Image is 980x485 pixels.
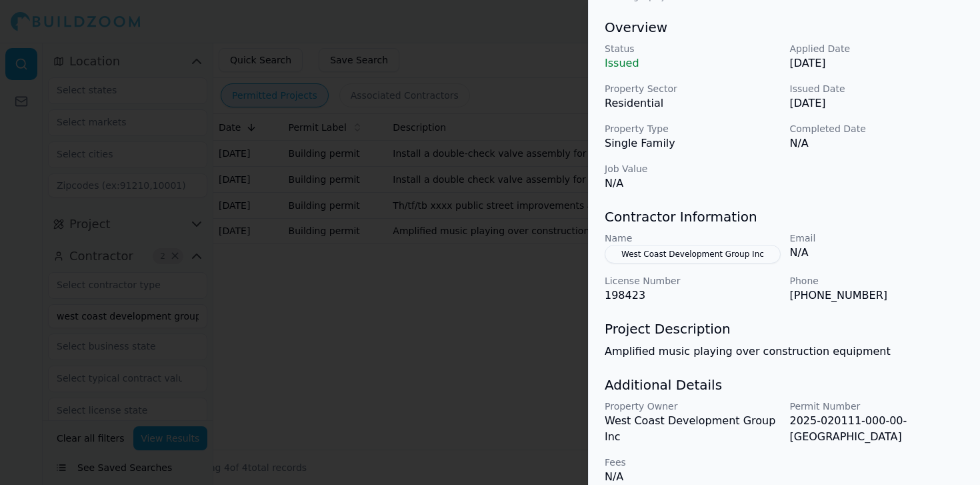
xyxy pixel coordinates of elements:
[605,376,964,394] h3: Additional Details
[605,469,779,485] p: N/A
[605,42,779,55] p: Status
[605,344,964,360] p: Amplified music playing over construction equipment
[790,122,965,135] p: Completed Date
[790,245,965,261] p: N/A
[605,82,779,95] p: Property Sector
[790,231,965,245] p: Email
[790,274,965,288] p: Phone
[790,42,965,55] p: Applied Date
[605,245,781,264] button: West Coast Development Group Inc
[790,288,965,304] p: [PHONE_NUMBER]
[605,400,779,413] p: Property Owner
[605,175,779,191] p: N/A
[605,288,779,304] p: 198423
[605,18,964,37] h3: Overview
[605,135,779,151] p: Single Family
[790,95,965,111] p: [DATE]
[790,55,965,71] p: [DATE]
[605,413,779,445] p: West Coast Development Group Inc
[605,456,779,469] p: Fees
[605,162,779,175] p: Job Value
[605,320,964,338] h3: Project Description
[605,231,779,245] p: Name
[605,55,779,71] p: Issued
[605,207,964,226] h3: Contractor Information
[790,82,965,95] p: Issued Date
[790,400,965,413] p: Permit Number
[790,413,965,445] p: 2025-020111-000-00-[GEOGRAPHIC_DATA]
[790,135,965,151] p: N/A
[605,95,779,111] p: Residential
[605,122,779,135] p: Property Type
[605,274,779,288] p: License Number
